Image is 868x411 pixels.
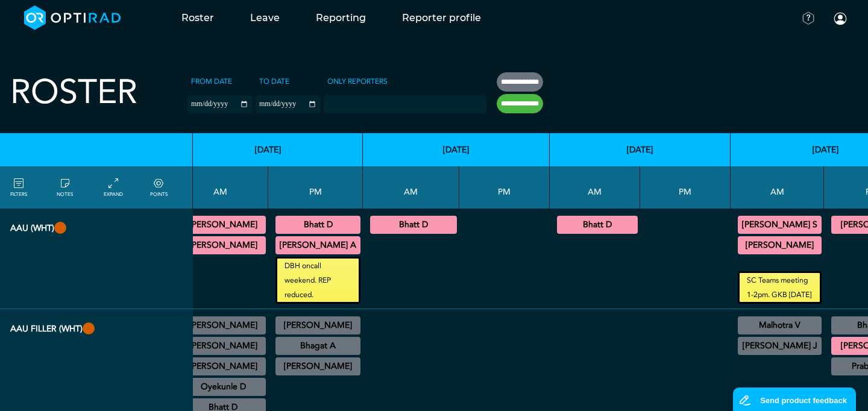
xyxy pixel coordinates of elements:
div: CT Trauma & Urgent/MRI Trauma & Urgent 08:30 - 13:00 [738,216,822,234]
label: From date [187,72,236,90]
div: CT Trauma & Urgent/MRI Trauma & Urgent/General US 08:30 - 15:30 [557,216,638,234]
summary: Bhatt D [559,218,636,232]
th: [DATE] [173,133,363,166]
div: CT Trauma & Urgent/MRI Trauma & Urgent 13:30 - 18:30 [275,337,360,355]
div: CT Trauma & Urgent/MRI Trauma & Urgent 08:30 - 13:30 [738,236,822,254]
h2: Roster [10,72,137,113]
div: CT Trauma & Urgent/MRI Trauma & Urgent 13:30 - 18:30 [275,216,360,234]
summary: [PERSON_NAME] [277,359,359,374]
input: null [325,97,385,108]
div: CT Trauma & Urgent/MRI Trauma & Urgent 08:30 - 13:30 [180,357,266,375]
summary: [PERSON_NAME] [277,318,359,333]
summary: [PERSON_NAME] J [740,339,820,353]
a: FILTERS [10,177,27,198]
summary: [PERSON_NAME] [182,318,264,333]
div: No specified Site 08:00 - 09:00 [180,316,266,334]
a: collapse/expand entries [104,177,123,198]
label: To date [256,72,293,90]
summary: [PERSON_NAME] S [740,218,820,232]
th: AM [731,166,824,209]
th: AM [173,166,268,209]
small: DBH oncall weekend. REP reduced. [277,259,359,302]
summary: [PERSON_NAME] [182,218,264,232]
div: General US/US Gynaecology 14:00 - 16:30 [275,357,360,375]
div: CT Trauma & Urgent/MRI Trauma & Urgent/General US 08:30 - 15:30 [370,216,457,234]
div: No specified Site 08:00 - 12:30 [180,337,266,355]
summary: Bhatt D [277,218,359,232]
th: PM [459,166,550,209]
div: CT Trauma & Urgent/MRI Trauma & Urgent 13:30 - 18:30 [275,236,360,254]
summary: Bhatt D [372,218,455,232]
summary: Malhotra V [740,318,820,333]
label: Only Reporters [324,72,391,90]
a: show/hide notes [57,177,73,198]
summary: Oyekunle D [182,380,264,394]
summary: Bhagat A [277,339,359,353]
th: PM [268,166,363,209]
div: CT Trauma & Urgent/MRI Trauma & Urgent 08:30 - 13:30 [180,216,266,234]
th: PM [640,166,731,209]
div: General US/US Diagnostic MSK/US Gynaecology/US Interventional H&N/US Interventional MSK/US Interv... [738,316,822,334]
div: CT Trauma & Urgent/MRI Trauma & Urgent 08:30 - 13:30 [180,236,266,254]
div: General CT/General MRI/General XR 11:30 - 13:30 [738,337,822,355]
th: [DATE] [363,133,550,166]
div: ImE Lead till 1/4/2026 13:00 - 17:00 [275,316,360,334]
summary: [PERSON_NAME] [740,238,820,253]
summary: [PERSON_NAME] [182,359,264,374]
summary: [PERSON_NAME] A [277,238,359,253]
summary: [PERSON_NAME] [182,339,264,353]
summary: [PERSON_NAME] [182,238,264,253]
th: AM [363,166,459,209]
div: BR Symptomatic Clinic 08:30 - 13:30 [180,378,266,396]
th: AM [550,166,640,209]
small: SC Teams meeting 1-2pm. GKB [DATE] [740,273,820,302]
a: collapse/expand expected points [150,177,168,198]
img: brand-opti-rad-logos-blue-and-white-d2f68631ba2948856bd03f2d395fb146ddc8fb01b4b6e9315ea85fa773367... [24,5,121,30]
th: [DATE] [550,133,731,166]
